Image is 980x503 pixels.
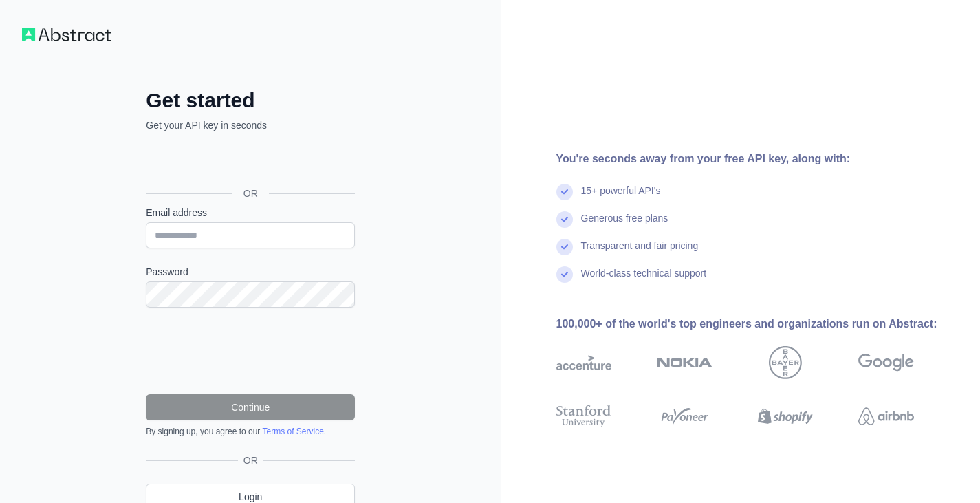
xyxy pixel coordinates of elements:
p: Get your API key in seconds [146,118,355,132]
img: payoneer [657,403,712,430]
img: nokia [657,346,712,379]
img: stanford university [556,403,612,430]
img: shopify [758,403,814,430]
img: check mark [556,211,573,228]
div: 15+ powerful API's [581,184,661,211]
iframe: reCAPTCHA [146,324,355,378]
div: By signing up, you agree to our . [146,426,355,437]
label: Password [146,265,355,279]
span: OR [238,453,263,467]
div: You're seconds away from your free API key, along with: [556,151,959,167]
div: World-class technical support [581,266,707,294]
div: Transparent and fair pricing [581,239,699,266]
button: Continue [146,394,355,420]
a: Terms of Service [262,427,323,436]
div: 100,000+ of the world's top engineers and organizations run on Abstract: [556,316,959,332]
div: Generous free plans [581,211,668,239]
img: check mark [556,266,573,283]
h2: Get started [146,88,355,113]
img: accenture [556,346,612,379]
img: check mark [556,239,573,255]
img: check mark [556,184,573,200]
img: google [858,346,914,379]
img: bayer [769,346,802,379]
label: Email address [146,206,355,220]
img: Workflow [22,28,111,41]
iframe: Sign in with Google Button [139,147,359,178]
img: airbnb [858,403,914,430]
span: OR [232,186,269,200]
